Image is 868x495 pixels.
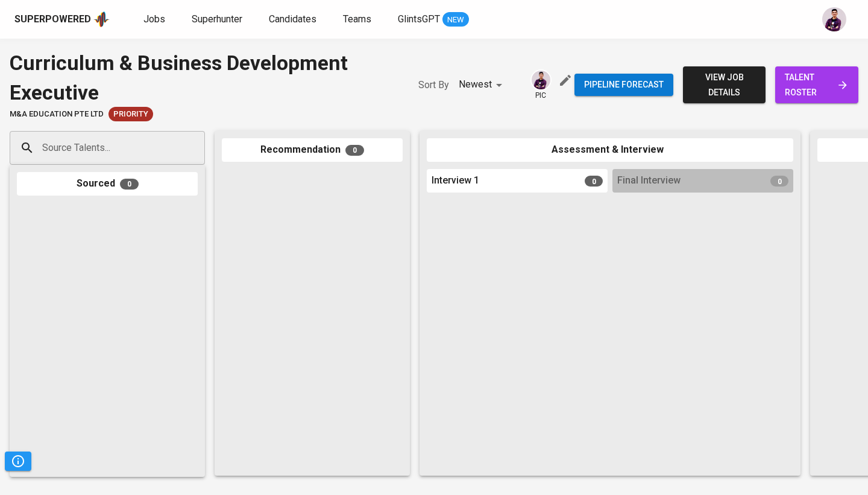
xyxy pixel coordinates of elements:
[10,109,104,120] span: M&A Education Pte Ltd
[822,7,846,31] img: erwin@glints.com
[10,48,394,107] div: Curriculum & Business Development Executive
[192,13,242,25] span: Superhunter
[120,179,139,190] span: 0
[5,452,31,471] button: Pipeline Triggers
[442,14,469,26] span: NEW
[343,12,374,27] a: Teams
[432,174,479,188] span: Interview 1
[418,78,449,92] p: Sort By
[108,107,153,121] div: New Job received from Demand Team
[532,71,550,89] img: erwin@glints.com
[530,69,552,101] div: pic
[785,70,849,100] span: talent roster
[770,176,788,187] span: 0
[192,12,245,27] a: Superhunter
[398,13,440,25] span: GlintsGPT
[398,12,469,27] a: GlintsGPT NEW
[459,74,506,96] div: Newest
[617,174,681,188] span: Final Interview
[585,176,603,187] span: 0
[108,109,153,120] span: Priority
[683,66,766,103] button: view job details
[459,77,492,92] p: Newest
[584,77,664,92] span: Pipeline forecast
[693,70,756,100] span: view job details
[143,13,165,25] span: Jobs
[198,147,201,149] button: Open
[14,13,91,27] div: Superpowered
[14,10,110,28] a: Superpoweredapp logo
[269,13,316,25] span: Candidates
[574,74,673,96] button: Pipeline forecast
[775,66,858,103] a: talent roster
[343,13,371,25] span: Teams
[17,172,198,196] div: Sourced
[427,138,793,162] div: Assessment & Interview
[345,145,364,156] span: 0
[222,138,403,162] div: Recommendation
[269,12,319,27] a: Candidates
[93,10,110,28] img: app logo
[143,12,168,27] a: Jobs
